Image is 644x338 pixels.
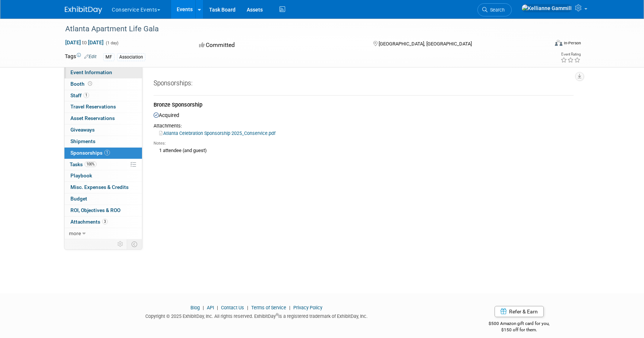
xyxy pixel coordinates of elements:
[70,138,95,144] span: Shipments
[521,4,572,12] img: Kellianne Gammill
[102,219,108,224] span: 3
[65,311,448,320] div: Copyright © 2025 ExhibitDay, Inc. All rights reserved. ExhibitDay is a registered trademark of Ex...
[70,69,112,75] span: Event Information
[64,113,142,124] a: Asset Reservations
[64,170,142,181] a: Playbook
[379,41,472,47] span: [GEOGRAPHIC_DATA], [GEOGRAPHIC_DATA]
[154,110,574,157] div: Acquired
[154,146,574,154] div: 1 attendee (and guest)
[207,305,214,310] a: API
[70,184,129,190] span: Misc. Expenses & Credits
[64,101,142,113] a: Travel Reservations
[70,196,87,202] span: Budget
[83,92,89,98] span: 1
[65,39,104,46] span: [DATE] [DATE]
[70,207,120,213] span: ROI, Objectives & ROO
[64,193,142,205] a: Budget
[70,92,89,98] span: Staff
[459,327,580,333] div: $150 off for them.
[64,205,142,216] a: ROI, Objectives & ROO
[69,230,81,236] span: more
[495,306,544,317] a: Refer & Earn
[104,150,110,155] span: 1
[64,159,142,170] a: Tasks100%
[64,136,142,147] a: Shipments
[63,22,537,36] div: Atlanta Apartment Life Gala
[70,104,116,110] span: Travel Reservations
[215,305,220,310] span: |
[70,161,97,167] span: Tasks
[64,79,142,90] a: Booth
[555,40,562,46] img: Format-Inperson.png
[276,313,278,317] sup: ®
[477,3,512,16] a: Search
[84,54,97,59] a: Edit
[154,101,574,110] div: Bronze Sponsorship
[65,53,97,61] td: Tags
[70,150,110,156] span: Sponsorships
[103,53,114,61] div: MF
[64,182,142,193] a: Misc. Expenses & Credits
[70,81,94,87] span: Booth
[190,305,200,310] a: Blog
[64,217,142,228] a: Attachments3
[154,140,574,146] div: Notes:
[86,81,94,86] span: Booth not reserved yet
[154,79,574,91] div: Sponsorships:
[127,239,142,249] td: Toggle Event Tabs
[504,39,581,50] div: Event Format
[251,305,286,310] a: Terms of Service
[70,173,92,179] span: Playbook
[197,39,362,52] div: Committed
[221,305,244,310] a: Contact Us
[70,127,95,133] span: Giveaways
[117,53,145,61] div: Association
[64,148,142,159] a: Sponsorships1
[459,316,580,333] div: $500 Amazon gift card for you,
[105,41,119,45] span: (1 day)
[154,123,574,129] div: Attachments:
[64,228,142,239] a: more
[159,130,275,136] a: Atlanta Celebration Sponsorship 2025_Conservice.pdf
[487,7,505,13] span: Search
[293,305,322,310] a: Privacy Policy
[64,67,142,78] a: Event Information
[70,219,108,225] span: Attachments
[201,305,206,310] span: |
[65,6,102,14] img: ExhibitDay
[563,40,581,46] div: In-Person
[287,305,292,310] span: |
[114,239,127,249] td: Personalize Event Tab Strip
[81,40,88,45] span: to
[245,305,250,310] span: |
[64,124,142,136] a: Giveaways
[64,90,142,101] a: Staff1
[70,115,115,121] span: Asset Reservations
[561,53,581,56] div: Event Rating
[85,161,97,167] span: 100%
